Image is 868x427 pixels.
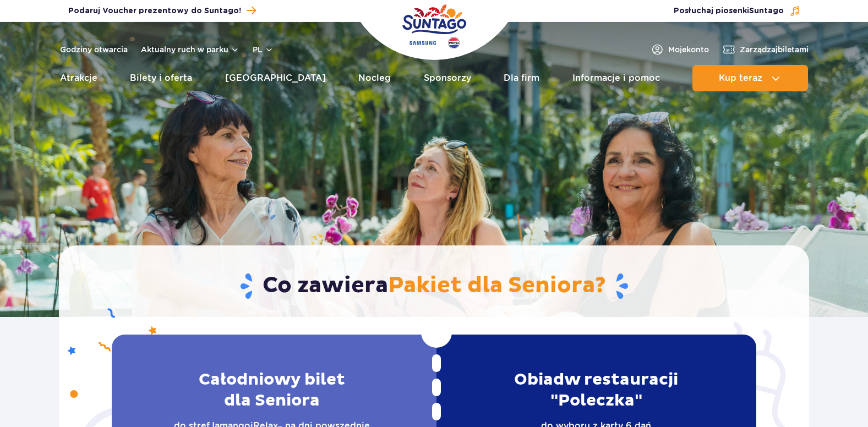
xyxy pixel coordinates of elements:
[60,44,128,55] a: Godziny otwarcia
[504,65,539,91] a: Dla firm
[692,65,808,91] button: Kup teraz
[60,65,97,91] a: Atrakcje
[130,65,192,91] a: Bilety i oferta
[253,44,274,55] button: pl
[668,44,709,55] span: Moje konto
[450,369,744,411] h2: Obiad w restauracji "Poleczka"
[674,6,784,17] span: Posłuchaj piosenki
[225,65,326,91] a: [GEOGRAPHIC_DATA]
[424,65,471,91] a: Sponsorzy
[125,369,419,411] h2: Całodniowy bilet dla Seniora
[388,272,606,299] span: Pakiet dla Seniora?
[68,6,241,17] span: Podaruj Voucher prezentowy do Suntago!
[572,65,660,91] a: Informacje i pomoc
[719,73,762,83] span: Kup teraz
[749,7,784,15] span: Suntago
[674,6,800,17] button: Posłuchaj piosenkiSuntago
[82,272,786,300] h1: Co zawiera
[68,3,256,18] a: Podaruj Voucher prezentowy do Suntago!
[651,43,709,56] a: Mojekonto
[141,45,239,54] button: Aktualny ruch w parku
[722,43,809,56] a: Zarządzajbiletami
[740,44,809,55] span: Zarządzaj biletami
[358,65,391,91] a: Nocleg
